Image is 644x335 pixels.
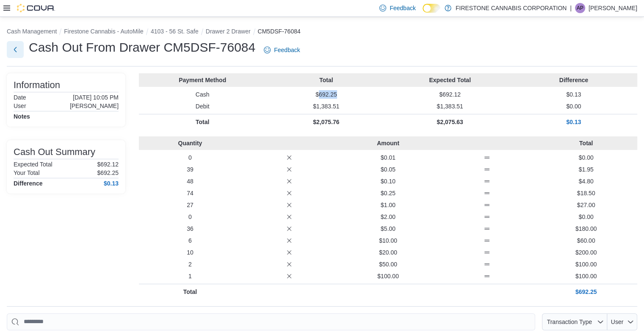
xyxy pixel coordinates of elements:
[7,27,637,37] nav: An example of EuiBreadcrumbs
[538,139,634,147] p: Total
[142,76,263,84] p: Payment Method
[340,165,436,174] p: $0.05
[14,147,95,157] h3: Cash Out Summary
[142,102,263,111] p: Debit
[104,180,119,187] h4: $0.13
[340,201,436,209] p: $1.00
[17,4,55,12] img: Cova
[514,102,634,111] p: $0.00
[538,288,634,296] p: $692.25
[340,236,436,245] p: $10.00
[142,90,263,99] p: Cash
[7,313,535,330] input: This is a search bar. As you type, the results lower in the page will automatically filter.
[266,76,386,84] p: Total
[547,318,592,325] span: Transaction Type
[340,139,436,147] p: Amount
[142,201,238,209] p: 27
[456,3,567,13] p: FIRESTONE CANNABIS CORPORATION
[538,213,634,221] p: $0.00
[142,139,238,147] p: Quantity
[542,313,607,330] button: Transaction Type
[142,153,238,162] p: 0
[390,76,510,84] p: Expected Total
[538,189,634,197] p: $18.50
[340,224,436,233] p: $5.00
[97,169,119,176] p: $692.25
[64,28,144,35] button: Firestone Cannabis - AutoMile
[7,41,24,58] button: Next
[14,180,42,187] h4: Difference
[142,177,238,185] p: 48
[142,189,238,197] p: 74
[538,177,634,185] p: $4.80
[538,153,634,162] p: $0.00
[73,94,119,101] p: [DATE] 10:05 PM
[258,28,301,35] button: CM5DSF-76084
[423,4,440,13] input: Dark Mode
[514,118,634,126] p: $0.13
[14,102,26,109] h6: User
[538,236,634,245] p: $60.00
[538,224,634,233] p: $180.00
[14,169,40,176] h6: Your Total
[266,102,386,111] p: $1,383.51
[538,272,634,280] p: $100.00
[514,90,634,99] p: $0.13
[423,13,423,13] span: Dark Mode
[266,90,386,99] p: $692.25
[514,76,634,84] p: Difference
[589,3,637,13] p: [PERSON_NAME]
[206,28,251,35] button: Drawer 2 Drawer
[340,272,436,280] p: $100.00
[142,224,238,233] p: 36
[538,201,634,209] p: $27.00
[142,236,238,245] p: 6
[29,39,255,56] h1: Cash Out From Drawer CM5DSF-76084
[340,153,436,162] p: $0.01
[390,90,510,99] p: $692.12
[340,260,436,269] p: $50.00
[538,260,634,269] p: $100.00
[14,161,53,168] h6: Expected Total
[151,28,199,35] button: 4103 - 56 St. Safe
[538,248,634,257] p: $200.00
[142,288,238,296] p: Total
[274,46,300,54] span: Feedback
[142,213,238,221] p: 0
[340,177,436,185] p: $0.10
[538,165,634,174] p: $1.95
[607,313,637,330] button: User
[390,4,415,12] span: Feedback
[97,161,119,168] p: $692.12
[142,248,238,257] p: 10
[142,260,238,269] p: 2
[142,272,238,280] p: 1
[260,42,303,58] a: Feedback
[7,28,57,35] button: Cash Management
[14,80,60,90] h3: Information
[390,102,510,111] p: $1,383.51
[577,3,583,13] span: AP
[142,165,238,174] p: 39
[142,118,263,126] p: Total
[70,102,119,109] p: [PERSON_NAME]
[390,118,510,126] p: $2,075.63
[570,3,572,13] p: |
[340,248,436,257] p: $20.00
[14,94,26,101] h6: Date
[340,213,436,221] p: $2.00
[575,3,585,13] div: Adrian Pusana
[266,118,386,126] p: $2,075.76
[14,113,30,120] h4: Notes
[340,189,436,197] p: $0.25
[611,318,624,325] span: User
